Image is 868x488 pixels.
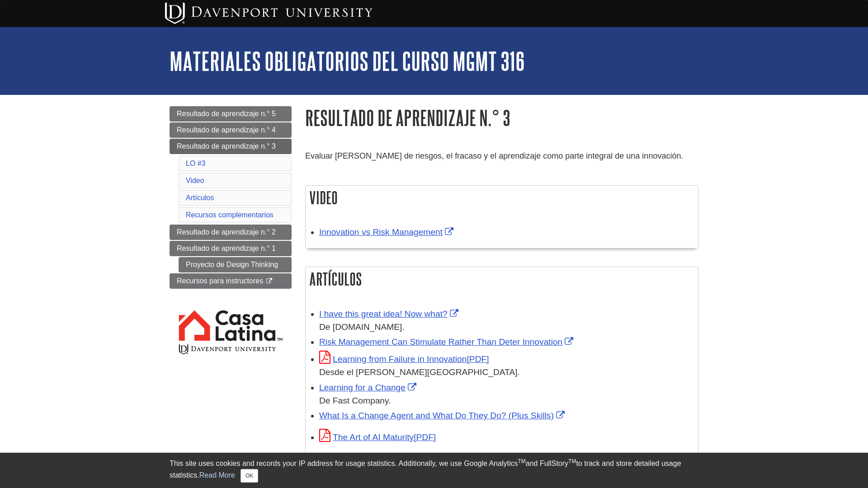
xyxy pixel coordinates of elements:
a: Resultado de aprendizaje n.° 5 [170,106,292,122]
a: Link opens in new window [319,337,576,347]
div: De Fast Company. [319,394,693,408]
img: Davenport University [165,2,373,24]
div: Desde el [PERSON_NAME][GEOGRAPHIC_DATA]. [319,366,693,379]
h2: Artículos [306,267,698,291]
a: Link opens in new window [319,309,461,319]
a: Link opens in new window [319,383,419,392]
span: Evaluar [PERSON_NAME] de riesgos, el fracaso y el aprendizaje como parte integral de una innovación. [305,151,683,160]
a: Recursos complementarios [186,211,274,219]
span: Recursos para instructores [177,277,263,285]
a: Resultado de aprendizaje n.° 3 [170,139,292,154]
a: Recursos para instructores [170,273,292,289]
a: Resultado de aprendizaje n.° 4 [170,122,292,138]
button: Close [241,469,258,483]
span: Resultado de aprendizaje n.° 5 [177,110,276,117]
a: Read More [199,471,235,479]
h2: Video [306,186,698,210]
i: This link opens in a new window [265,278,273,284]
a: Resultado de aprendizaje n.° 1 [170,241,292,256]
div: Guide Page Menu [170,106,292,371]
a: Materiales obligatorios del curso MGMT 316 [170,47,525,75]
span: Resultado de aprendizaje n.° 4 [177,126,276,134]
sup: TM [568,458,576,465]
a: Link opens in new window [319,411,567,420]
a: Artículos [186,194,214,202]
a: LO #3 [186,160,206,167]
a: Link opens in new window [319,227,456,237]
h1: Resultado de aprendizaje n.° 3 [305,106,698,129]
a: Video [186,177,204,184]
span: Resultado de aprendizaje n.° 3 [177,142,276,150]
a: Link opens in new window [319,432,436,442]
span: Resultado de aprendizaje n.° 2 [177,228,276,236]
a: Link opens in new window [319,354,489,364]
div: De [DOMAIN_NAME]. [319,321,693,334]
a: Proyecto de Design Thinking [179,257,292,272]
div: This site uses cookies and records your IP address for usage statistics. Additionally, we use Goo... [170,458,698,483]
a: Resultado de aprendizaje n.° 2 [170,225,292,240]
sup: TM [518,458,525,465]
span: Resultado de aprendizaje n.° 1 [177,244,276,252]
